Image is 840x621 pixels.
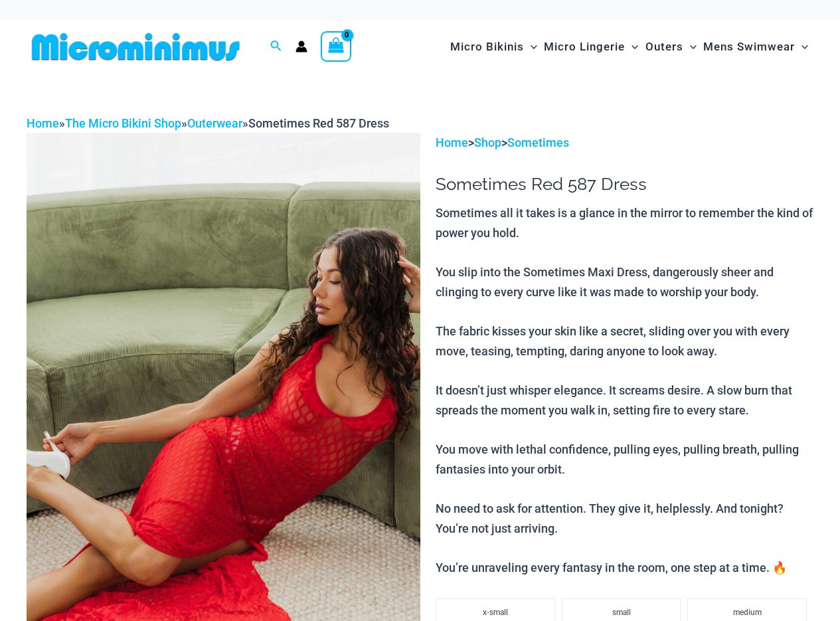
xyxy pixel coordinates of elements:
[445,25,813,69] nav: Site Navigation
[625,30,638,64] span: Menu Toggle
[447,27,541,67] a: Micro BikinisMenu ToggleMenu Toggle
[65,116,181,130] a: The Micro Bikini Shop
[270,39,282,55] a: Search icon link
[436,133,813,153] p: > >
[612,608,631,617] span: small
[474,135,501,149] a: Shop
[295,41,307,52] a: Account icon link
[795,30,808,64] span: Menu Toggle
[436,135,468,149] a: Home
[541,27,641,67] a: Micro LingerieMenu ToggleMenu Toggle
[321,31,351,62] a: View Shopping Cart, empty
[483,608,508,617] span: x-small
[187,116,242,130] a: Outerwear
[27,116,389,130] span: » » »
[703,30,795,64] span: Mens Swimwear
[436,203,813,578] p: Sometimes all it takes is a glance in the mirror to remember the kind of power you hold. You slip...
[642,27,700,67] a: OutersMenu ToggleMenu Toggle
[524,30,537,64] span: Menu Toggle
[27,32,245,62] img: MM SHOP LOGO FLAT
[507,135,569,149] a: Sometimes
[450,30,524,64] span: Micro Bikinis
[436,174,813,195] h1: Sometimes Red 587 Dress
[27,116,59,130] a: Home
[700,27,811,67] a: Mens SwimwearMenu ToggleMenu Toggle
[248,116,389,130] span: Sometimes Red 587 Dress
[645,30,683,64] span: Outers
[733,608,762,617] span: medium
[544,30,625,64] span: Micro Lingerie
[683,30,697,64] span: Menu Toggle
